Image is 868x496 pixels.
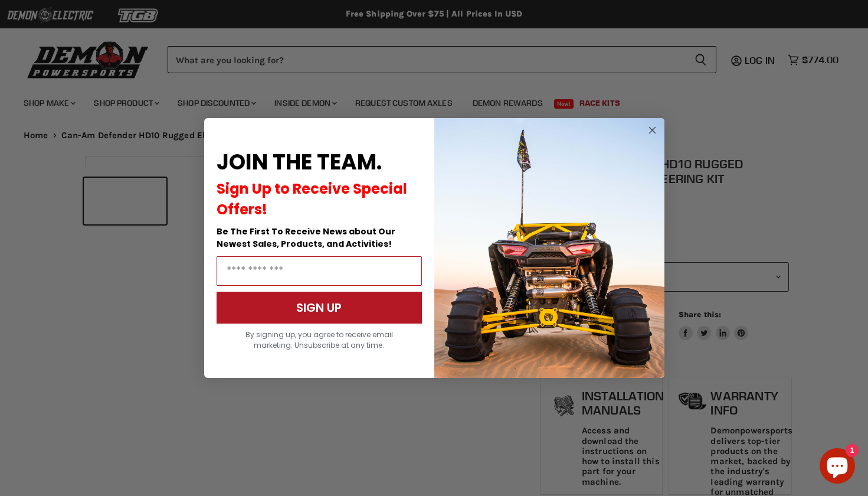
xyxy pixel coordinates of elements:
[816,448,859,487] inbox-online-store-chat: Shopify online store chat
[434,118,664,378] img: a9095488-b6e7-41ba-879d-588abfab540b.jpeg
[217,147,382,177] span: JOIN THE TEAM.
[217,292,422,324] button: SIGN UP
[217,256,422,286] input: Email Address
[217,179,407,219] span: Sign Up to Receive Special Offers!
[645,123,660,138] button: Close dialog
[217,226,395,250] span: Be The First To Receive News about Our Newest Sales, Products, and Activities!
[245,329,393,350] span: By signing up, you agree to receive email marketing. Unsubscribe at any time.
